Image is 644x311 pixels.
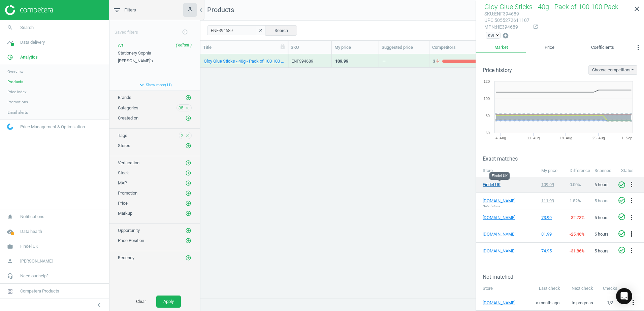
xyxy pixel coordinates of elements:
[204,58,284,64] a: Gloy Glue Sticks - 40g - Pack of 100 100 Pack
[486,131,490,135] text: 60
[185,170,192,176] button: add_circle_outline
[207,25,266,35] input: SKU/Title search
[526,42,573,53] a: Price
[185,210,192,217] button: add_circle_outline
[484,79,490,83] text: 120
[484,11,493,16] span: sku
[118,201,128,206] span: Price
[618,213,626,221] i: check_circle_outline
[502,32,509,39] i: add_circle
[618,196,626,204] i: check_circle_outline
[118,238,144,243] span: Price Position
[502,32,509,40] button: add_circle
[7,124,13,130] img: wGWNvw8QSZomAAAAABJRU5ErkJggg==
[258,28,263,33] i: clear
[592,136,605,140] tspan: 25. Aug
[573,42,633,53] a: Coefficients
[633,42,644,55] button: more_vert
[476,164,538,177] th: Store
[627,197,636,205] i: more_vert
[567,295,598,311] td: In progress
[203,44,285,50] div: Title
[185,106,190,110] i: close
[118,50,151,56] span: Stationery Sophia
[118,105,138,110] span: Categories
[476,42,526,53] a: Market
[594,248,609,253] span: 5 hours
[627,213,636,222] button: more_vert
[118,255,134,260] span: Recency
[7,69,24,74] span: Overview
[594,215,609,220] span: 5 hours
[483,274,644,280] h3: Not matched
[118,143,130,148] span: Stores
[4,255,17,268] i: person
[627,197,636,205] button: more_vert
[598,295,622,311] td: 1 / 3
[382,44,426,50] div: Suggested price
[4,210,17,223] i: notifications
[533,282,567,295] th: Last check
[20,229,42,235] span: Data health
[185,255,191,261] i: add_circle_outline
[570,232,585,237] span: -25.46 %
[118,160,139,165] span: Verification
[185,143,191,149] i: add_circle_outline
[627,213,636,221] i: more_vert
[570,198,581,203] span: 1.82 %
[476,282,533,295] th: Store
[20,124,85,130] span: Price Management & Optimization
[200,54,644,293] div: grid
[118,58,153,63] span: [PERSON_NAME]'s
[109,79,200,91] button: expand_moreShow more(11)
[570,182,581,187] span: 0.00 %
[185,133,190,138] i: close
[484,24,495,30] span: mpn
[627,180,636,189] button: more_vert
[185,200,192,207] button: add_circle_outline
[7,110,28,115] span: Email alerts
[7,99,28,105] span: Promotions
[627,230,636,238] i: more_vert
[20,214,44,220] span: Notifications
[484,97,490,101] text: 100
[633,5,641,13] i: close
[570,248,585,253] span: -31.86 %
[291,58,328,64] div: ENF394689
[185,95,191,101] i: add_circle_outline
[7,89,27,95] span: Price index
[496,33,499,38] span: ×
[483,198,516,204] a: [DOMAIN_NAME]
[176,42,192,48] div: ( edited )
[483,215,516,221] a: [DOMAIN_NAME]
[20,25,34,31] span: Search
[570,215,585,220] span: -32.73 %
[618,164,644,177] th: Status
[156,296,181,308] button: Apply
[4,270,17,282] i: headset_mic
[179,105,183,111] span: 35
[527,136,540,140] tspan: 11. Aug
[291,44,329,50] div: SKU
[618,246,626,254] i: check_circle_outline
[185,227,192,234] button: add_circle_outline
[334,44,376,50] div: My price
[541,231,563,237] div: 81.99
[622,136,633,140] tspan: 1. Sep
[4,51,17,64] i: pie_chart_outlined
[483,248,516,254] a: [DOMAIN_NAME]
[109,20,200,39] div: Saved filters
[382,58,386,67] div: —
[185,237,192,244] button: add_circle_outline
[616,288,632,304] div: Open Intercom Messenger
[483,182,516,188] a: Findel UK
[618,230,626,238] i: check_circle_outline
[566,164,591,177] th: Difference
[185,190,191,196] i: add_circle_outline
[20,243,38,249] span: Findel UK
[185,160,192,166] button: add_circle_outline
[483,300,523,306] a: [DOMAIN_NAME]
[7,79,23,84] span: Products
